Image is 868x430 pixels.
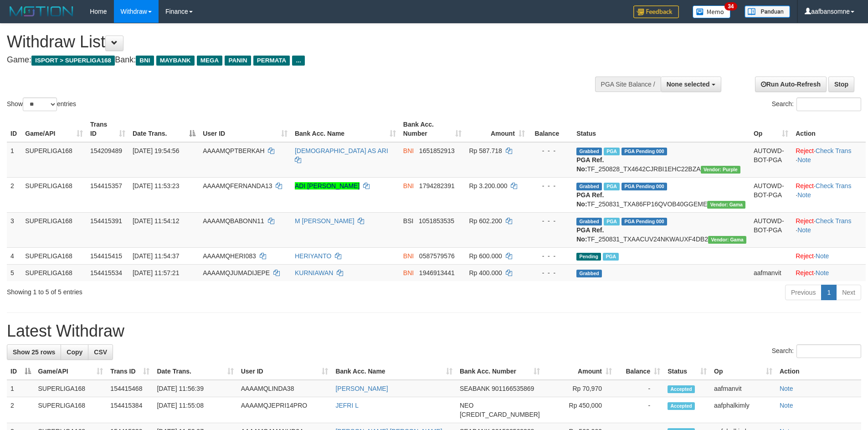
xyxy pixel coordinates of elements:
[21,142,87,178] td: SUPERLIGA168
[750,264,792,281] td: aafmanvit
[710,397,776,423] td: aafphalkimly
[460,411,540,418] span: Copy 5859459254537433 to clipboard
[460,385,490,392] span: SEABANK
[750,177,792,212] td: AUTOWD-BOT-PGA
[792,142,866,178] td: · ·
[708,236,746,244] span: Vendor URL: https://trx31.1velocity.biz
[792,116,866,142] th: Action
[544,363,616,380] th: Amount: activate to sort column ascending
[821,285,837,300] a: 1
[576,183,602,190] span: Grabbed
[828,77,854,92] a: Stop
[576,226,604,243] b: PGA Ref. No:
[419,252,455,260] span: Copy 0587579576 to clipboard
[61,344,88,360] a: Copy
[576,218,602,225] span: Grabbed
[836,285,861,300] a: Next
[94,348,107,356] span: CSV
[616,363,664,380] th: Balance: activate to sort column ascending
[90,269,122,276] span: 154415534
[133,252,179,260] span: [DATE] 11:54:37
[816,269,829,276] a: Note
[796,252,814,260] a: Reject
[237,397,332,423] td: AAAAMQJEPRI14PRO
[153,380,237,397] td: [DATE] 11:56:39
[7,212,21,247] td: 3
[400,116,466,142] th: Bank Acc. Number: activate to sort column ascending
[456,363,544,380] th: Bank Acc. Number: activate to sort column ascending
[7,397,35,423] td: 2
[90,182,122,189] span: 154415357
[7,142,21,178] td: 1
[7,344,61,360] a: Show 25 rows
[23,97,57,111] select: Showentries
[237,380,332,397] td: AAAAMQLINDA38
[664,363,710,380] th: Status: activate to sort column ascending
[335,385,388,392] a: [PERSON_NAME]
[7,97,76,111] label: Show entries
[616,380,664,397] td: -
[576,191,604,208] b: PGA Ref. No:
[701,166,740,174] span: Vendor URL: https://trx4.1velocity.biz
[792,247,866,264] td: ·
[7,56,570,65] h4: Game: Bank:
[595,77,661,92] div: PGA Site Balance /
[621,183,667,190] span: PGA Pending
[403,147,414,154] span: BNI
[707,201,745,209] span: Vendor URL: https://trx31.1velocity.biz
[35,363,107,380] th: Game/API: activate to sort column ascending
[710,380,776,397] td: aafmanvit
[129,116,199,142] th: Date Trans.: activate to sort column descending
[199,116,291,142] th: User ID: activate to sort column ascending
[156,56,195,66] span: MAYBANK
[7,380,35,397] td: 1
[710,363,776,380] th: Op: activate to sort column ascending
[604,183,620,190] span: Marked by aafsoycanthlai
[295,252,331,260] a: HERIYANTO
[403,217,414,225] span: BSI
[797,191,811,199] a: Note
[796,344,861,358] input: Search:
[21,212,87,247] td: SUPERLIGA168
[797,156,811,164] a: Note
[532,146,569,155] div: - - -
[616,397,664,423] td: -
[573,116,750,142] th: Status
[295,217,354,225] a: M [PERSON_NAME]
[253,56,290,66] span: PERMATA
[295,147,388,154] a: [DEMOGRAPHIC_DATA] AS ARI
[796,97,861,111] input: Search:
[7,322,861,340] h1: Latest Withdraw
[403,252,414,260] span: BNI
[745,5,790,18] img: panduan.png
[153,363,237,380] th: Date Trans.: activate to sort column ascending
[203,182,272,189] span: AAAAMQFERNANDA13
[492,385,534,392] span: Copy 901166535869 to clipboard
[292,56,304,66] span: ...
[469,217,502,225] span: Rp 602.200
[532,181,569,190] div: - - -
[90,217,122,225] span: 154415391
[532,216,569,225] div: - - -
[87,116,129,142] th: Trans ID: activate to sort column ascending
[724,2,737,10] span: 34
[107,363,153,380] th: Trans ID: activate to sort column ascending
[90,252,122,260] span: 154415415
[153,397,237,423] td: [DATE] 11:55:08
[469,252,502,260] span: Rp 600.000
[133,182,179,189] span: [DATE] 11:53:23
[7,363,35,380] th: ID: activate to sort column descending
[796,217,814,225] a: Reject
[816,252,829,260] a: Note
[604,218,620,225] span: Marked by aafsoumeymey
[755,77,827,92] a: Run Auto-Refresh
[785,285,822,300] a: Previous
[776,363,861,380] th: Action
[332,363,456,380] th: Bank Acc. Name: activate to sort column ascending
[203,269,270,276] span: AAAAMQJUMADIJEPE
[7,177,21,212] td: 2
[750,212,792,247] td: AUTOWD-BOT-PGA
[532,268,569,277] div: - - -
[7,5,76,18] img: MOTION_logo.png
[133,269,179,276] span: [DATE] 11:57:21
